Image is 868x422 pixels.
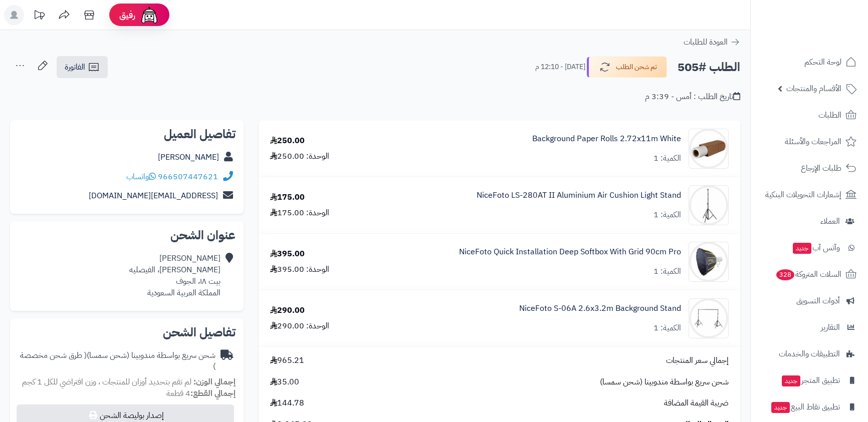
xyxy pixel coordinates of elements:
[65,61,85,73] span: الفاتورة
[765,188,841,202] span: إشعارات التحويلات البنكية
[27,5,52,28] a: تحديثات المنصة
[818,108,841,122] span: الطلبات
[689,242,728,282] img: 1721300011-170000-800x1000-90x90.jpg
[270,264,329,275] div: الوحدة: 395.00
[689,185,728,225] img: 1709495061-280AT%20(1)-800x1000-90x90.jpg
[270,355,304,366] span: 965.21
[57,56,108,78] a: الفاتورة
[757,262,862,286] a: السلات المتروكة328
[270,397,304,409] span: 144.78
[820,214,840,228] span: العملاء
[782,375,800,386] span: جديد
[804,55,841,69] span: لوحة التحكم
[18,326,236,338] h2: تفاصيل الشحن
[678,57,740,78] h2: الطلب #505
[689,129,728,169] img: 1724498586-93-90x90.jpg
[270,207,329,219] div: الوحدة: 175.00
[792,241,840,255] span: وآتس آب
[654,322,681,334] div: الكمية: 1
[190,387,236,399] strong: إجمالي القطع:
[129,253,221,298] div: [PERSON_NAME] [PERSON_NAME]، الفيصليه بيت ١٨، الجوف المملكة العربية السعودية
[821,320,840,334] span: التقارير
[119,9,135,21] span: رفيق
[757,368,862,392] a: تطبيق المتجرجديد
[771,402,790,413] span: جديد
[800,28,858,49] img: logo-2.png
[664,397,729,409] span: ضريبة القيمة المضافة
[270,248,305,260] div: 395.00
[18,229,236,241] h2: عنوان الشحن
[158,151,219,163] a: [PERSON_NAME]
[757,315,862,339] a: التقارير
[477,190,681,201] a: NiceFoto LS-280AT II Aluminium Air Cushion Light Stand
[519,303,681,314] a: NiceFoto S-06A 2.6x3.2m Background Stand
[645,91,740,103] div: تاريخ الطلب : أمس - 3:39 م
[757,156,862,180] a: طلبات الإرجاع
[270,135,305,147] div: 250.00
[193,376,236,388] strong: إجمالي الوزن:
[757,130,862,154] a: المراجعات والأسئلة
[793,243,811,254] span: جديد
[757,209,862,233] a: العملاء
[757,50,862,74] a: لوحة التحكم
[796,294,840,308] span: أدوات التسويق
[770,400,840,414] span: تطبيق نقاط البيع
[22,376,191,388] span: لم تقم بتحديد أوزان للمنتجات ، وزن افتراضي للكل 1 كجم
[785,135,841,149] span: المراجعات والأسئلة
[684,36,728,48] span: العودة للطلبات
[270,192,305,203] div: 175.00
[684,36,740,48] a: العودة للطلبات
[775,267,841,281] span: السلات المتروكة
[757,395,862,419] a: تطبيق نقاط البيعجديد
[654,153,681,164] div: الكمية: 1
[587,57,667,78] button: تم شحن الطلب
[757,342,862,366] a: التطبيقات والخدمات
[18,128,236,140] h2: تفاصيل العميل
[18,350,215,373] div: شحن سريع بواسطة مندوبينا (شحن سمسا)
[270,305,305,316] div: 290.00
[757,183,862,207] a: إشعارات التحويلات البنكية
[600,376,729,388] span: شحن سريع بواسطة مندوبينا (شحن سمسا)
[20,349,215,373] span: ( طرق شحن مخصصة )
[459,246,681,258] a: NiceFoto Quick Installation Deep Softbox With Grid 90cm Pro
[166,387,236,399] small: 4 قطعة
[270,151,329,162] div: الوحدة: 250.00
[126,171,156,183] a: واتساب
[158,171,218,183] a: 966507447621
[757,289,862,313] a: أدوات التسويق
[689,298,728,338] img: 1738403431-1-90x90.jpg
[270,376,299,388] span: 35.00
[801,161,841,175] span: طلبات الإرجاع
[654,209,681,221] div: الكمية: 1
[654,266,681,277] div: الكمية: 1
[776,269,794,280] span: 328
[781,373,840,387] span: تطبيق المتجر
[757,103,862,127] a: الطلبات
[532,133,681,145] a: Background Paper Rolls 2.72x11m White
[779,347,840,361] span: التطبيقات والخدمات
[786,82,841,96] span: الأقسام والمنتجات
[89,190,218,202] a: [EMAIL_ADDRESS][DOMAIN_NAME]
[666,355,729,366] span: إجمالي سعر المنتجات
[535,62,585,72] small: [DATE] - 12:10 م
[757,236,862,260] a: وآتس آبجديد
[270,320,329,332] div: الوحدة: 290.00
[139,5,159,25] img: ai-face.png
